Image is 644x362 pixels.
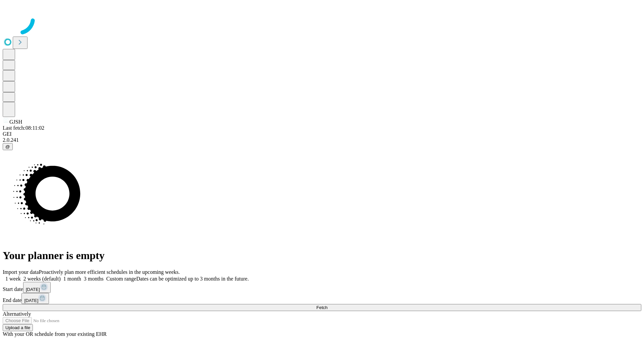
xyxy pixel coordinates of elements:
[63,276,81,282] span: 1 month
[23,282,51,293] button: [DATE]
[3,269,39,275] span: Import your data
[136,276,249,282] span: Dates can be optimized up to 3 months in the future.
[3,131,641,137] div: GEI
[5,276,21,282] span: 1 week
[24,298,38,303] span: [DATE]
[21,293,49,304] button: [DATE]
[3,331,107,337] span: With your OR schedule from your existing EHR
[3,249,641,262] h1: Your planner is empty
[23,276,61,282] span: 2 weeks (default)
[26,287,40,292] span: [DATE]
[5,144,10,149] span: @
[39,269,180,275] span: Proactively plan more efficient schedules in the upcoming weeks.
[84,276,104,282] span: 3 months
[106,276,136,282] span: Custom range
[3,293,641,304] div: End date
[9,119,22,125] span: GJSH
[3,282,641,293] div: Start date
[316,305,327,310] span: Fetch
[3,137,641,143] div: 2.0.241
[3,311,31,317] span: Alternatively
[3,304,641,311] button: Fetch
[3,125,44,131] span: Last fetch: 08:11:02
[3,324,33,331] button: Upload a file
[3,143,13,150] button: @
